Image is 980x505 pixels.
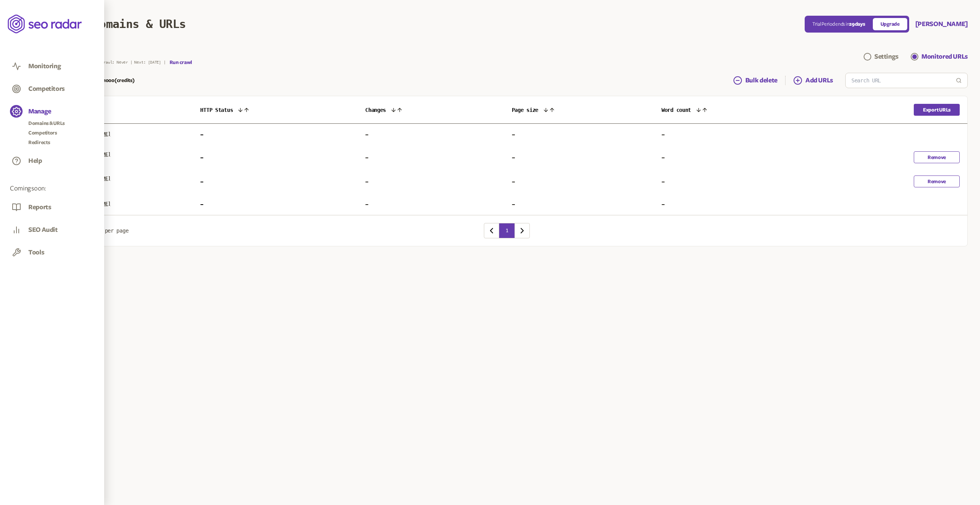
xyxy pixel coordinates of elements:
a: Redirects [28,139,65,146]
a: Competitors [10,82,94,97]
p: - [661,179,665,185]
span: Page size [512,107,538,113]
p: - [365,201,368,207]
span: HTTP Status [200,107,233,113]
span: Coming soon: [10,184,94,193]
a: Add URLs [785,76,833,85]
span: Changes [365,107,386,113]
button: [PERSON_NAME] [915,20,968,29]
span: - [200,154,203,161]
p: - [661,154,665,161]
button: 1 [499,223,514,238]
p: - [512,154,515,161]
button: Monitoring [28,62,61,71]
p: - [365,154,368,161]
button: Competitors [28,85,65,93]
p: - [365,131,368,138]
span: Word count [661,107,691,113]
span: Add URLs [805,76,833,85]
p: - [365,179,368,185]
button: Export URLs [914,104,960,116]
span: Bulk delete [745,76,777,85]
span: - [200,201,203,207]
button: Remove [914,151,960,163]
a: Upgrade [873,18,907,30]
p: - [512,201,515,207]
p: - [512,179,515,185]
span: - [200,179,203,185]
a: Competitors [28,129,65,137]
span: 29 days [849,21,865,27]
div: Settings [874,52,898,61]
p: - [661,131,665,138]
button: Manage [28,107,51,116]
button: Remove [914,175,960,187]
p: - [661,201,665,207]
a: Monitored URLs [911,52,968,61]
button: Help [28,157,42,165]
p: Last crawl: Never | Next: [DATE] | [90,60,165,65]
h1: Manage Domains & URLs [46,17,186,31]
span: - [200,131,203,138]
span: URLs per page [90,228,128,234]
a: Settings [864,52,898,61]
div: Monitored URLs [921,52,968,61]
p: Trial Period ends in [812,21,865,27]
a: Bulk delete [733,76,785,85]
button: Run crawl [170,59,192,66]
a: Domains & URLs [28,120,65,127]
p: - [512,131,515,138]
input: Search URL [851,73,956,88]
